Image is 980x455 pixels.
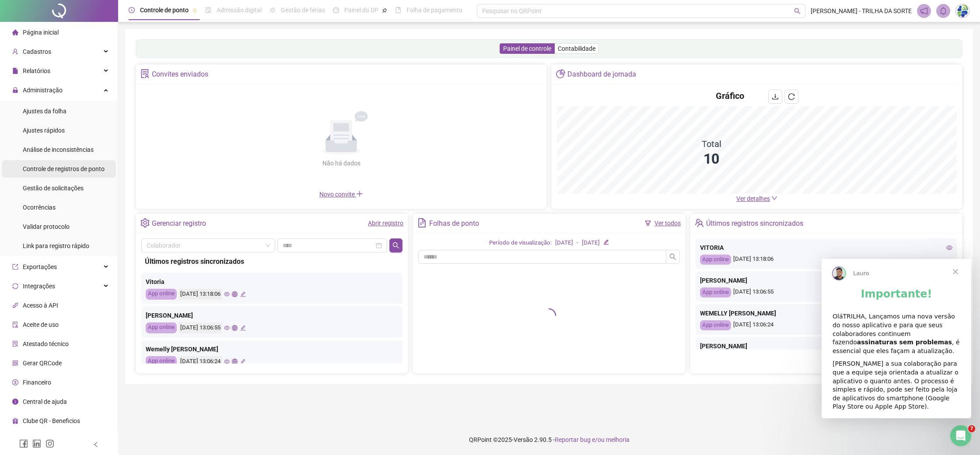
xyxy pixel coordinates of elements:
[23,398,67,405] span: Central de ajuda
[146,356,177,367] div: App online
[23,283,55,290] span: Integrações
[240,325,246,331] span: edit
[146,311,398,320] div: [PERSON_NAME]
[179,322,222,333] div: [DATE] 13:06:55
[179,289,222,300] div: [DATE] 13:18:06
[23,87,63,94] span: Administração
[12,341,18,347] span: solution
[23,321,59,328] span: Aceite de uso
[417,218,427,227] span: file-text
[23,48,51,55] span: Cadastros
[695,218,704,227] span: team
[700,320,731,330] div: App online
[12,68,18,74] span: file
[23,185,84,192] span: Gestão de solicitações
[140,69,150,78] span: solution
[23,29,59,36] span: Página inicial
[700,287,731,297] div: App online
[12,418,18,424] span: gift
[542,308,556,322] span: loading
[558,45,595,52] span: Contabilidade
[392,242,399,249] span: search
[489,238,552,248] div: Período de visualização:
[788,93,795,100] span: reload
[224,325,230,331] span: eye
[140,218,150,227] span: setting
[23,127,65,134] span: Ajustes rápidos
[514,436,533,443] span: Versão
[12,29,18,35] span: home
[503,45,551,52] span: Painel de controle
[23,242,89,249] span: Link para registro rápido
[12,283,18,289] span: sync
[555,238,573,248] div: [DATE]
[395,7,401,13] span: book
[146,322,177,333] div: App online
[232,291,238,297] span: global
[146,344,398,354] div: Wemelly [PERSON_NAME]
[45,439,54,448] span: instagram
[368,220,403,227] a: Abrir registro
[956,4,969,17] img: 5462
[429,216,479,231] div: Folhas de ponto
[224,359,230,364] span: eye
[12,264,18,270] span: export
[93,441,99,448] span: left
[23,302,58,309] span: Acesso à API
[669,253,676,260] span: search
[12,360,18,366] span: qrcode
[23,263,57,270] span: Exportações
[700,320,952,330] div: [DATE] 13:06:24
[382,8,387,13] span: pushpin
[23,417,80,424] span: Clube QR - Beneficios
[603,239,609,245] span: edit
[700,243,952,252] div: VITORIA
[555,436,630,443] span: Reportar bug e/ou melhoria
[23,67,50,74] span: Relatórios
[35,80,130,87] b: assinaturas sem problemas
[23,360,62,367] span: Gerar QRCode
[23,165,105,172] span: Controle de registros de ponto
[319,191,363,198] span: Novo convite
[556,69,565,78] span: pie-chart
[145,256,399,267] div: Últimos registros sincronizados
[794,8,801,14] span: search
[19,439,28,448] span: facebook
[822,259,971,418] iframe: Intercom live chat mensagem
[12,49,18,55] span: user-add
[771,195,777,201] span: down
[645,220,651,226] span: filter
[118,424,980,455] footer: QRPoint © 2025 - 2.90.5 -
[11,53,139,96] div: OláTRILHA, Lançamos uma nova versão do nosso aplicativo e para que seus colaboradores continuem f...
[406,7,462,14] span: Folha de pagamento
[654,220,681,227] a: Ver todos
[281,7,325,14] span: Gestão de férias
[700,287,952,297] div: [DATE] 13:06:55
[716,90,744,102] h4: Gráfico
[11,101,139,152] div: [PERSON_NAME] a sua colaboração para que a equipe seja orientada a atualizar o aplicativo o quant...
[23,223,70,230] span: Validar protocolo
[23,108,66,115] span: Ajustes da folha
[567,67,636,82] div: Dashboard de jornada
[939,7,947,15] span: bell
[700,255,731,265] div: App online
[700,341,952,351] div: [PERSON_NAME]
[152,216,206,231] div: Gerenciar registro
[12,302,18,308] span: api
[950,425,971,446] iframe: Intercom live chat
[920,7,928,15] span: notification
[140,7,189,14] span: Controle de ponto
[152,67,208,82] div: Convites enviados
[224,291,230,297] span: eye
[23,379,51,386] span: Financeiro
[700,255,952,265] div: [DATE] 13:18:06
[32,439,41,448] span: linkedin
[700,308,952,318] div: WEMELLY [PERSON_NAME]
[344,7,378,14] span: Painel do DP
[23,146,94,153] span: Análise de inconsistências
[129,7,135,13] span: clock-circle
[240,291,246,297] span: edit
[12,399,18,405] span: info-circle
